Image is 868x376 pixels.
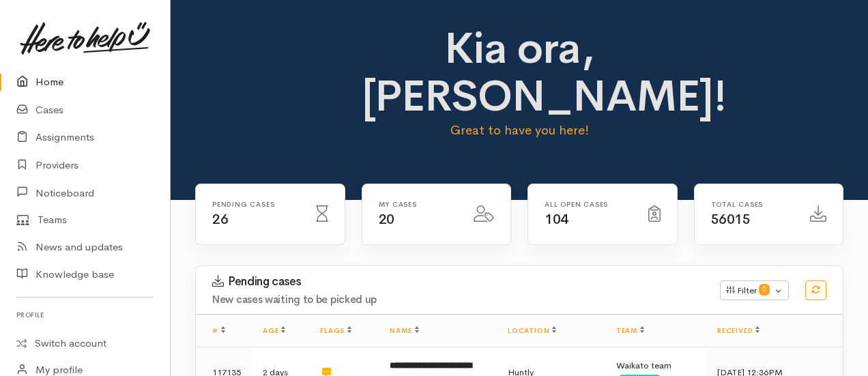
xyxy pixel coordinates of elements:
[545,211,568,228] span: 104
[362,25,678,121] h1: Kia ora, [PERSON_NAME]!
[263,326,285,335] a: Age
[212,275,704,289] h3: Pending cases
[717,326,759,335] a: Received
[545,201,632,208] h6: All Open cases
[508,326,556,335] a: Location
[212,201,300,208] h6: Pending cases
[212,294,704,306] h4: New cases waiting to be picked up
[720,280,789,301] button: Filter0
[379,211,394,228] span: 20
[212,211,228,228] span: 26
[362,121,678,140] p: Great to have you here!
[711,201,794,208] h6: Total cases
[759,284,770,295] span: 0
[390,326,418,335] a: Name
[379,201,458,208] h6: My cases
[616,326,644,335] a: Team
[212,326,225,335] a: #
[711,211,751,228] span: 56015
[320,326,351,335] a: Flags
[16,306,154,324] h6: Profile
